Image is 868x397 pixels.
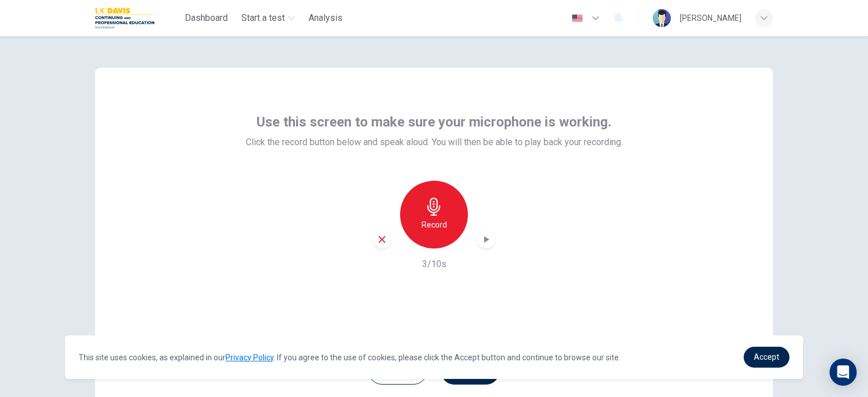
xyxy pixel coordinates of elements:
[570,14,584,23] img: en
[257,113,611,131] span: Use this screen to make sure your microphone is working.
[422,258,446,271] h6: 3/10s
[185,11,228,25] span: Dashboard
[65,335,803,379] div: cookieconsent
[95,7,180,29] a: UC Davis logo
[180,8,232,28] button: Dashboard
[309,11,342,25] span: Analysis
[400,181,468,248] button: Record
[237,8,300,28] button: Start a test
[653,9,671,27] img: Profile picture
[225,353,274,362] a: Privacy Policy
[830,359,857,386] div: Open Intercom Messenger
[79,353,620,362] span: This site uses cookies, as explained in our . If you agree to the use of cookies, please click th...
[304,8,347,28] button: Analysis
[95,7,154,29] img: UC Davis logo
[754,352,779,361] span: Accept
[241,11,285,25] span: Start a test
[422,218,447,232] h6: Record
[246,136,623,149] span: Click the record button below and speak aloud. You will then be able to play back your recording.
[744,347,789,368] a: dismiss cookie message
[680,11,741,25] div: [PERSON_NAME]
